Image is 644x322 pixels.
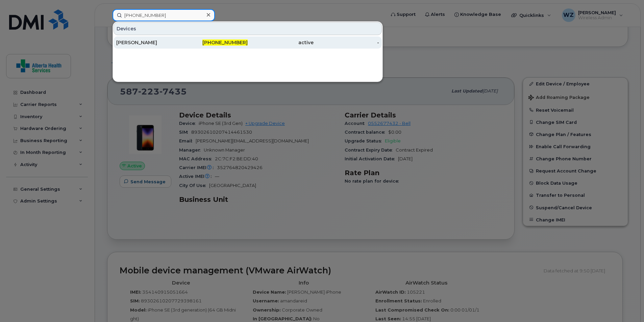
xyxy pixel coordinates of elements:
a: [PERSON_NAME][PHONE_NUMBER]active- [114,36,382,49]
div: active [248,39,314,46]
div: [PERSON_NAME] [116,39,182,46]
input: Find something... [113,9,215,21]
span: [PHONE_NUMBER] [202,39,248,46]
div: Devices [114,22,382,35]
div: - [314,39,379,46]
